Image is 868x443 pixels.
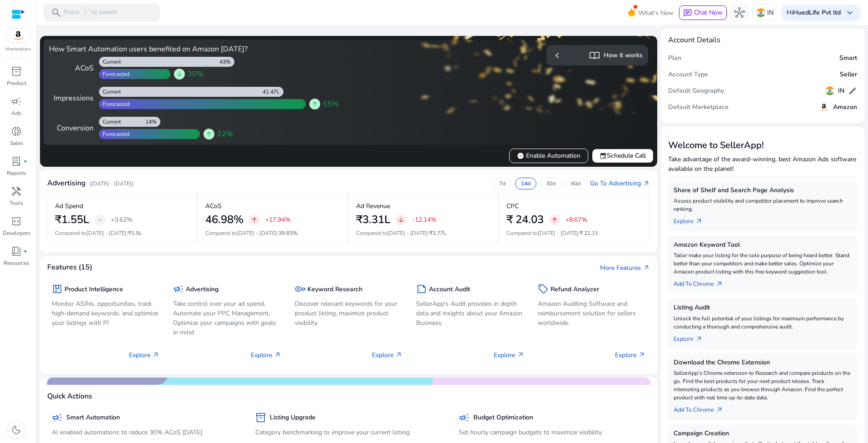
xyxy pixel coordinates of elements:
span: fiber_manual_record [24,159,27,163]
div: Forecasted [99,100,129,108]
h5: Refund Analyzer [551,286,599,294]
span: handyman [11,186,22,197]
span: arrow_outward [517,351,524,358]
span: arrow_downward [176,70,183,78]
p: Press to search [64,8,117,18]
span: Chat Now [694,8,723,17]
p: Category benchmarking to improve your current listing [255,428,442,437]
span: [DATE] - [DATE] [86,229,127,237]
span: edit [848,86,857,95]
h5: Keyword Research [308,286,362,294]
p: Set hourly campaign budgets to maximize visibility [459,428,646,437]
a: Add To Chrome [674,276,730,289]
h4: Account Details [668,36,720,45]
a: More Featuresarrow_outward [600,263,650,273]
h5: Plan [668,55,681,62]
span: arrow_outward [716,406,723,413]
a: Go To Advertisingarrow_outward [590,179,650,188]
a: Explorearrow_outward [674,213,710,226]
div: Current [99,88,121,95]
h5: Account Audit [429,286,470,294]
span: arrow_outward [638,351,645,358]
h5: Account Type [668,71,708,79]
span: arrow_downward [397,216,405,224]
span: import_contacts [589,50,600,61]
span: summarize [416,284,427,294]
p: Compared to : [55,229,189,237]
span: event [600,152,607,159]
h5: Smart [839,55,857,62]
h5: Amazon [833,104,857,111]
h5: Default Marketplace [668,104,729,111]
span: [DATE] - [DATE] [387,229,428,237]
p: Ads [11,109,21,117]
span: arrow_upward [205,130,213,138]
p: Ad Revenue [356,201,390,211]
span: - [99,214,102,225]
span: campaign [459,412,470,423]
p: Explore [251,350,281,360]
a: Add To Chrome [674,402,730,414]
p: Take advantage of the award-winning, best Amazon Ads software available on the planet! [668,154,857,174]
span: book_4 [11,246,22,257]
div: Forecasted [99,130,129,138]
span: chevron_left [552,50,563,61]
a: Explorearrow_outward [674,331,710,343]
span: chat [683,9,692,18]
h5: Download the Chrome Extension [674,359,852,367]
span: Enable Automation [517,151,580,160]
p: +3.62% [111,217,133,223]
h5: Default Geography [668,87,724,95]
span: arrow_outward [695,218,703,225]
button: eventSchedule Call [592,149,654,163]
span: ₹3.77L [429,229,446,237]
p: Explore [494,350,524,360]
p: Unlock the full potential of your listings for maximum performance by conducting a thorough and c... [674,314,852,331]
p: Compared to : [506,229,642,237]
span: arrow_upward [251,216,258,224]
p: 14d [521,180,531,187]
span: arrow_outward [643,180,650,187]
div: ACoS [49,63,94,74]
img: in.svg [756,8,765,17]
span: ₹ 22.11 [580,229,598,237]
p: Marketplace [5,46,31,53]
span: arrow_outward [695,335,703,343]
span: arrow_upward [551,216,558,224]
h2: 46.98% [205,213,243,226]
p: IN [767,5,774,20]
h5: Share of Shelf and Search Page Analysis [674,187,852,194]
h5: How it works [604,52,643,60]
h5: Campaign Creation [674,430,852,438]
span: 55% [323,99,339,110]
span: [DATE] - [DATE] [538,229,578,237]
p: Reports [7,169,26,177]
div: Current [99,58,121,65]
p: Tailor make your listing for the sole purpose of being heard better. Stand better than your compe... [674,251,852,276]
h4: How Smart Automation users benefited on Amazon [DATE]? [49,45,345,54]
p: Take control over your ad spend, Automate your PPC Management, Optimize your campaigns with goals... [173,299,281,337]
span: campaign [52,412,63,423]
span: inventory_2 [11,66,22,77]
p: Hi [787,10,841,16]
span: hub [734,7,745,18]
span: package [52,284,63,294]
span: 30% [188,69,203,80]
button: chatChat Now [679,5,727,20]
p: +17.94% [265,217,291,223]
p: ACoS [205,201,222,211]
h5: Smart Automation [66,414,120,422]
span: campaign [173,284,184,294]
p: Sales [10,139,23,147]
h3: Welcome to SellerApp! [668,140,857,151]
span: verified [517,152,524,159]
b: HuedLife Pvt ltd [793,8,841,17]
span: What's New [638,5,674,21]
img: amazon.svg [818,102,829,113]
p: +8.67% [565,217,587,223]
span: dark_mode [11,424,22,435]
p: Discover relevant keywords for your product listing, maximize product visibility [295,299,402,328]
h5: Advertising [186,286,218,294]
div: 43% [219,58,234,65]
h5: Listing Upgrade [270,414,316,422]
